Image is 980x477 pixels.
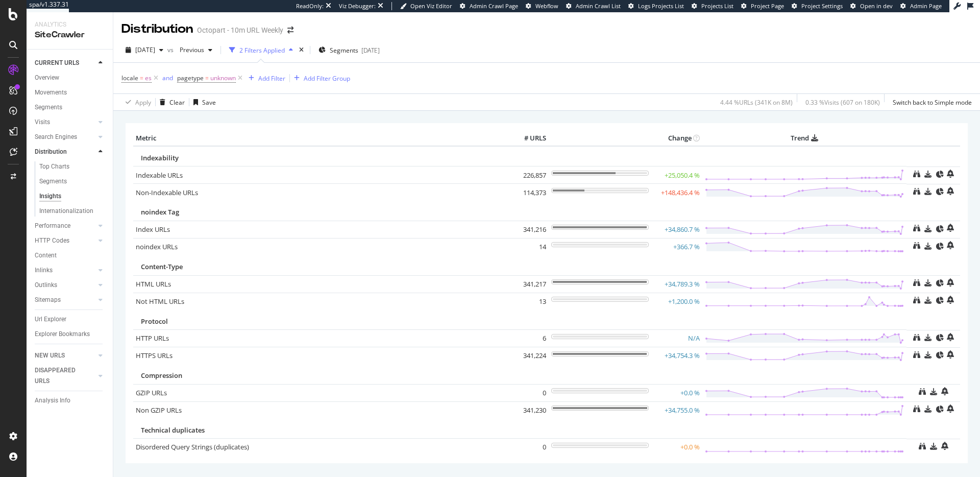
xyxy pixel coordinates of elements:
div: Clear [169,98,185,107]
a: GZIP URLs [136,388,167,397]
td: +34,860.7 % [651,221,702,238]
a: Open in dev [850,2,893,10]
a: Webflow [526,2,558,10]
div: Analytics [35,20,105,29]
a: Internationalization [39,206,106,217]
div: HTTP Codes [35,235,69,246]
span: Content-Type [141,262,183,271]
div: bell-plus [941,387,948,395]
span: Admin Crawl List [576,2,621,10]
div: Analysis Info [35,395,70,406]
div: DISAPPEARED URLS [35,365,86,387]
span: vs [167,45,176,54]
td: +0.0 % [651,439,702,456]
button: Save [189,94,216,110]
div: Viz Debugger: [339,2,376,10]
div: bell-plus [947,187,954,195]
div: Outlinks [35,280,57,291]
button: and [162,73,173,83]
th: Change [651,131,702,146]
td: 341,217 [508,275,549,293]
div: bell-plus [947,296,954,304]
div: Segments [35,102,62,113]
button: Previous [176,42,216,58]
div: Apply [135,98,151,107]
a: Project Settings [792,2,843,10]
button: Add Filter Group [290,72,350,84]
div: CURRENT URLS [35,58,79,68]
a: HTTP URLs [136,333,169,343]
div: SiteCrawler [35,29,105,41]
button: 2 Filters Applied [225,42,297,58]
a: Non-Indexable URLs [136,188,198,197]
div: Insights [39,191,61,202]
div: bell-plus [947,333,954,341]
span: Open in dev [860,2,893,10]
div: Visits [35,117,50,128]
span: = [140,74,143,82]
span: unknown [210,71,236,85]
a: Insights [39,191,106,202]
div: Octopart - 10m URL Weekly [197,25,283,35]
td: +1,200.0 % [651,293,702,310]
a: Overview [35,73,106,83]
a: Disordered Query Strings (duplicates) [136,442,249,451]
div: bell-plus [947,278,954,287]
a: NEW URLS [35,350,95,361]
td: 13 [508,293,549,310]
a: Projects List [692,2,733,10]
td: +0.0 % [651,384,702,401]
div: 0.33 % Visits ( 607 on 180K ) [805,98,880,107]
td: 6 [508,330,549,347]
th: Metric [133,131,508,146]
button: Add Filter [244,72,285,84]
a: Content [35,250,106,261]
th: Trend [702,131,907,146]
div: times [297,45,306,55]
div: Top Charts [39,161,69,172]
a: Logs Projects List [628,2,684,10]
span: Project Page [751,2,784,10]
button: Clear [156,94,185,110]
span: Compression [141,371,182,380]
a: Project Page [741,2,784,10]
div: Distribution [35,147,67,157]
div: Sitemaps [35,295,61,305]
div: bell-plus [941,442,948,450]
td: N/A [651,330,702,347]
span: Indexability [141,153,179,162]
a: DISAPPEARED URLS [35,365,95,387]
td: +148,436.4 % [651,184,702,201]
a: Admin Page [900,2,942,10]
div: Overview [35,73,59,83]
span: 2025 Sep. 12th [135,45,155,54]
td: +25,050.4 % [651,166,702,184]
td: 14 [508,238,549,255]
span: Admin Crawl Page [470,2,518,10]
span: pagetype [177,74,204,82]
td: 0 [508,384,549,401]
span: es [145,71,152,85]
td: 341,230 [508,401,549,419]
div: Distribution [121,20,193,38]
a: Search Engines [35,132,95,142]
span: Project Settings [801,2,843,10]
a: Distribution [35,147,95,157]
div: and [162,74,173,82]
button: [DATE] [121,42,167,58]
div: bell-plus [947,241,954,249]
div: Switch back to Simple mode [893,98,972,107]
div: Content [35,250,57,261]
span: Admin Page [910,2,942,10]
td: 341,224 [508,347,549,365]
a: CURRENT URLS [35,58,95,68]
span: = [205,74,209,82]
div: [DATE] [361,46,380,55]
button: Apply [121,94,151,110]
a: Index URLs [136,225,170,234]
span: noindex Tag [141,207,179,217]
span: Segments [330,46,358,55]
div: Url Explorer [35,314,66,325]
span: Protocol [141,317,168,326]
div: Performance [35,221,70,231]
